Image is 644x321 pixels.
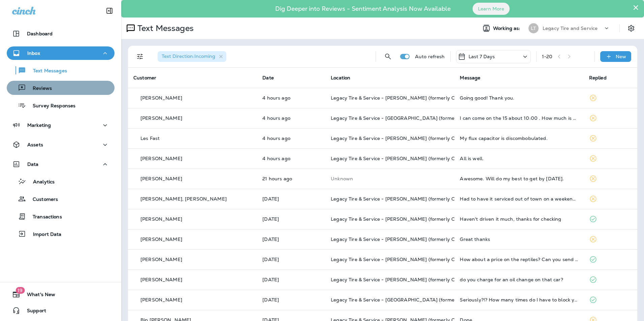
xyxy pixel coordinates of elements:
button: Learn More [473,3,510,15]
p: [PERSON_NAME] [140,277,182,282]
div: Going good! Thank you. [460,95,578,101]
div: Text Direction:Incoming [158,51,226,62]
div: All is well. [460,156,578,161]
span: Legacy Tire & Service - [GEOGRAPHIC_DATA] (formerly Chalkville Auto & Tire Service) [331,115,532,121]
div: Seriously?!? How many times do I have to block you!?!? [460,297,578,302]
span: Location [331,75,350,81]
button: Customers [7,192,115,206]
span: Replied [589,75,607,81]
button: Support [7,304,115,317]
span: Text Direction : Incoming [162,53,215,59]
p: Oct 8, 2025 10:19 AM [262,156,320,161]
p: Auto refresh [415,54,445,59]
button: Transactions [7,209,115,223]
p: [PERSON_NAME] [140,95,182,101]
button: Filters [133,50,147,63]
p: This customer does not have a last location and the phone number they messaged is not assigned to... [331,176,449,181]
span: Message [460,75,480,81]
span: Legacy Tire & Service - [PERSON_NAME] (formerly Chelsea Tire Pros) [331,236,493,242]
button: Survey Responses [7,98,115,112]
button: Close [633,2,639,13]
p: [PERSON_NAME] [140,216,182,222]
p: Oct 7, 2025 04:55 PM [262,176,320,181]
div: My flux capacitor is discombobulated. [460,136,578,141]
p: [PERSON_NAME] [140,176,182,181]
span: Legacy Tire & Service - [PERSON_NAME] (formerly Chelsea Tire Pros) [331,95,493,101]
p: Analytics [26,179,55,185]
p: Les Fast [140,136,160,141]
p: [PERSON_NAME] [140,115,182,121]
p: Oct 6, 2025 01:12 PM [262,237,320,242]
button: Text Messages [7,63,115,77]
p: [PERSON_NAME] [140,257,182,262]
p: Marketing [27,122,51,128]
span: What's New [20,292,55,300]
p: Inbox [27,50,40,56]
button: 19What's New [7,288,115,301]
div: Haven't driven it much, thanks for checking [460,216,578,222]
p: Reviews [26,85,52,92]
div: Awesome. Will do my best to get by tomorrow. [460,176,578,181]
button: Collapse Sidebar [100,4,119,17]
span: Date [262,75,274,81]
p: [PERSON_NAME] [140,237,182,242]
p: Oct 8, 2025 10:31 AM [262,95,320,101]
p: Oct 8, 2025 10:24 AM [262,115,320,121]
p: Customers [26,197,58,203]
p: [PERSON_NAME] [140,156,182,161]
span: Working as: [493,26,522,31]
p: Oct 6, 2025 12:29 PM [262,257,320,262]
span: Legacy Tire & Service - [PERSON_NAME] (formerly Chelsea Tire Pros) [331,277,493,283]
button: Search Messages [381,50,395,63]
p: Assets [27,142,43,147]
p: Data [27,162,39,167]
p: Dig Deeper into Reviews - Sentiment Analysis Now Available [256,8,470,10]
div: Had to have it serviced out of town on a weekend. The car hasn't been available M-F. [460,196,578,202]
div: Great thanks [460,237,578,242]
p: Dashboard [27,31,53,36]
p: Transactions [26,214,62,220]
button: Dashboard [7,27,115,40]
p: Survey Responses [26,103,75,109]
button: Marketing [7,118,115,132]
span: Legacy Tire & Service - [PERSON_NAME] (formerly Chelsea Tire Pros) [331,135,493,141]
div: do you charge for an oil change on that car? [460,277,578,282]
p: Last 7 Days [469,54,495,59]
p: Oct 8, 2025 10:19 AM [262,136,320,141]
p: [PERSON_NAME] [140,297,182,302]
button: Inbox [7,46,115,60]
span: Support [20,308,46,316]
button: Reviews [7,81,115,95]
div: I can come on the 15 about 10:00 . How much is oil change ? [460,115,578,121]
span: Legacy Tire & Service - [PERSON_NAME] (formerly Chelsea Tire Pros) [331,216,493,222]
div: 1 - 20 [542,54,553,59]
span: Legacy Tire & Service - [PERSON_NAME] (formerly Chelsea Tire Pros) [331,256,493,262]
button: Assets [7,138,115,151]
button: Data [7,157,115,171]
span: Legacy Tire & Service - [GEOGRAPHIC_DATA] (formerly Magic City Tire & Service) [331,297,521,303]
span: 19 [15,287,25,294]
p: Text Messages [135,23,194,33]
span: Legacy Tire & Service - [PERSON_NAME] (formerly Chelsea Tire Pros) [331,196,493,202]
span: Legacy Tire & Service - [PERSON_NAME] (formerly Chelsea Tire Pros) [331,155,493,162]
button: Settings [625,22,637,34]
p: Oct 7, 2025 10:25 AM [262,216,320,222]
p: Oct 5, 2025 10:28 AM [262,297,320,302]
div: How about a price on the reptiles? Can you send me a pic of the Carlisle? [460,257,578,262]
button: Analytics [7,174,115,188]
p: Oct 7, 2025 10:34 AM [262,196,320,202]
p: Oct 5, 2025 01:19 PM [262,277,320,282]
div: LT [528,23,539,33]
p: Legacy Tire and Service [543,26,598,31]
p: Import Data [26,231,62,238]
p: [PERSON_NAME], [PERSON_NAME] [140,196,227,202]
button: Import Data [7,227,115,241]
p: New [616,54,626,59]
span: Customer [133,75,156,81]
p: Text Messages [26,68,67,74]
